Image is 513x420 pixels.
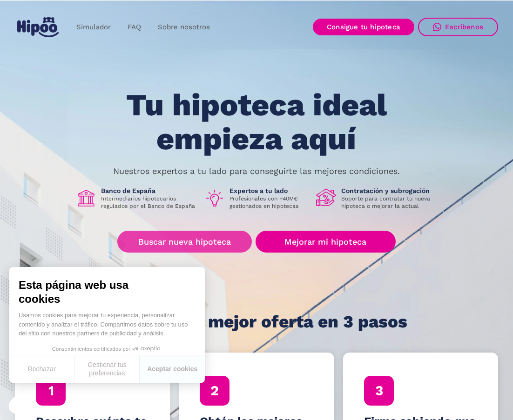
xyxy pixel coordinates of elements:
a: Simulador [68,18,119,36]
h1: Contratación y subrogación [341,187,437,195]
p: Intermediarios hipotecarios regulados por el Banco de España [101,195,197,210]
a: Escríbenos [418,18,498,36]
p: Soporte para contratar tu nueva hipoteca o mejorar la actual [341,195,437,210]
a: Mejorar mi hipoteca [256,231,396,253]
a: Consigue tu hipoteca [313,19,414,35]
h1: Expertos a tu lado [229,187,309,195]
p: Profesionales con +40M€ gestionados en hipotecas [229,195,309,210]
p: Nuestros expertos a tu lado para conseguirte las mejores condiciones. [113,167,400,175]
a: FAQ [119,18,149,36]
a: home [15,13,61,41]
div: Escríbenos [445,23,483,31]
h1: Tu hipoteca ideal empieza aquí [80,88,433,156]
h1: Banco de España [101,187,197,195]
h1: Consigue la mejor oferta en 3 pasos [106,313,407,331]
a: Buscar nueva hipoteca [117,231,252,253]
a: Sobre nosotros [149,18,218,36]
